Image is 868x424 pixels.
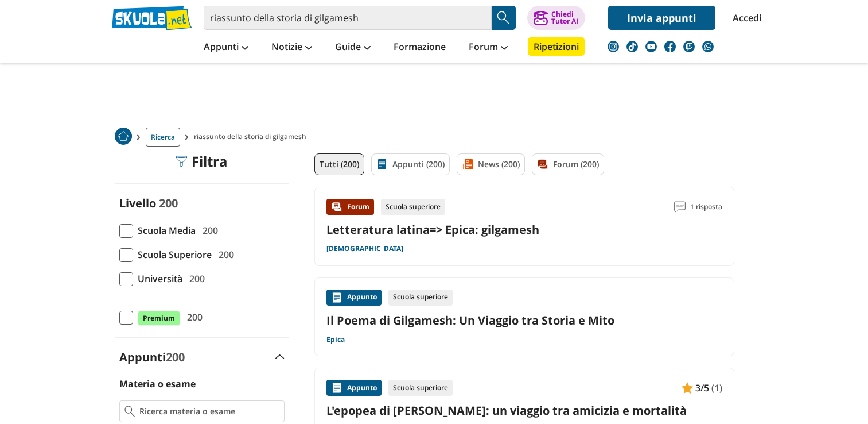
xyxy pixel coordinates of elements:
[115,128,132,145] img: Home
[702,41,714,52] img: WhatsApp
[133,247,212,262] span: Scuola Superiore
[119,195,156,211] label: Livello
[376,159,388,170] img: Appunti filtro contenuto
[733,6,757,30] a: Accedi
[124,406,135,417] img: Ricerca materia o esame
[138,311,180,326] span: Premium
[532,153,604,175] a: Forum (200)
[664,41,676,52] img: facebook
[371,153,450,175] a: Appunti (200)
[146,128,180,147] a: Ricerca
[166,349,185,365] span: 200
[198,223,218,238] span: 200
[331,292,342,303] img: Appunti contenuto
[176,153,228,169] div: Filtra
[388,380,453,396] div: Scuola superiore
[314,153,364,175] a: Tutti (200)
[139,406,279,417] input: Ricerca materia o esame
[537,159,548,170] img: Forum filtro contenuto
[115,128,132,147] a: Home
[182,310,203,325] span: 200
[204,6,492,30] input: Cerca appunti, riassunti o versioni
[133,271,182,286] span: Università
[690,199,722,215] span: 1 risposta
[275,354,285,359] img: Apri e chiudi sezione
[159,195,178,211] span: 200
[331,382,342,394] img: Appunti contenuto
[695,380,709,395] span: 3/5
[608,41,619,52] img: instagram
[331,201,342,213] img: Forum contenuto
[674,201,686,213] img: Commenti lettura
[711,380,722,395] span: (1)
[326,403,722,418] a: L'epopea di [PERSON_NAME]: un viaggio tra amicizia e mortalità
[551,11,578,25] div: Chiedi Tutor AI
[201,37,251,58] a: Appunti
[214,247,234,262] span: 200
[194,128,311,147] span: riassunto della storia di gilgamesh
[462,159,473,170] img: News filtro contenuto
[326,199,374,215] div: Forum
[682,382,693,394] img: Appunti contenuto
[326,222,539,237] a: Letteratura latina=> Epica: gilgamesh
[466,37,511,58] a: Forum
[608,6,715,30] a: Invia appunti
[391,37,449,58] a: Formazione
[388,290,453,306] div: Scuola superiore
[381,199,445,215] div: Scuola superiore
[626,41,638,52] img: tiktok
[119,377,196,390] label: Materia o esame
[326,335,345,344] a: Epica
[683,41,695,52] img: twitch
[185,271,205,286] span: 200
[119,349,185,365] label: Appunti
[133,223,196,238] span: Scuola Media
[457,153,525,175] a: News (200)
[495,9,512,26] img: Cerca appunti, riassunti o versioni
[332,37,373,58] a: Guide
[326,313,722,328] a: Il Poema di Gilgamesh: Un Viaggio tra Storia e Mito
[527,6,585,30] button: ChiediTutor AI
[326,244,403,253] a: [DEMOGRAPHIC_DATA]
[492,6,516,30] button: Search Button
[645,41,657,52] img: youtube
[528,37,585,56] a: Ripetizioni
[268,37,315,58] a: Notizie
[176,156,187,167] img: Filtra filtri mobile
[326,290,382,306] div: Appunto
[326,380,382,396] div: Appunto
